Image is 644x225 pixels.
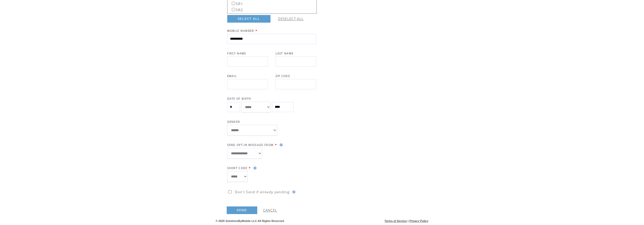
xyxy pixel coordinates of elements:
[227,120,240,124] span: GENDER
[227,143,274,147] span: SEND OPT-IN MESSAGE FROM
[216,219,284,222] span: © 2025 SolutionsByMobile LLC All Rights Reserved
[232,8,235,11] input: SR2
[227,52,246,55] span: FIRST NAME
[278,17,304,21] a: DESELECT ALL
[228,12,243,18] label: SR3
[232,2,235,5] input: SR1
[228,6,243,12] label: SR2
[227,15,270,23] a: SELECT ALL
[227,206,257,214] a: SEND
[227,97,251,100] span: DATE OF BIRTH
[227,166,248,170] span: SHORT CODE
[408,219,408,222] span: |
[235,190,291,194] span: Don't Send if already pending:
[252,167,256,170] img: help.gif
[227,29,254,33] span: MOBILE NUMBER
[276,74,290,78] span: ZIP CODE
[291,190,295,193] img: help.gif
[276,52,294,55] span: LAST NAME
[409,219,428,222] a: Privacy Policy
[278,143,283,146] img: help.gif
[384,219,407,222] a: Terms of Service
[227,74,237,78] span: EMAIL
[263,208,277,213] a: CANCEL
